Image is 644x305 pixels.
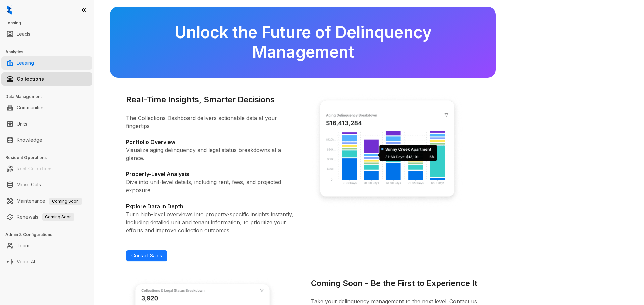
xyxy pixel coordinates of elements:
span: Contact Sales [131,252,162,259]
h2: Unlock the Future of Delinquency Management [126,23,480,62]
h3: Real-Time Insights, Smarter Decisions [126,94,295,106]
li: Collections [1,72,92,86]
a: Leasing [17,56,34,70]
li: Leads [1,27,92,41]
li: Team [1,239,92,252]
img: logo [7,5,12,15]
h4: Portfolio Overview [126,138,295,146]
a: Contact Sales [126,250,167,261]
span: Coming Soon [49,198,82,205]
li: Voice AI [1,255,92,269]
li: Renewals [1,210,92,224]
p: Dive into unit-level details, including rent, fees, and projected exposure. [126,178,295,194]
li: Leasing [1,56,92,70]
a: Collections [17,72,44,86]
h3: Coming Soon - Be the First to Experience It [311,277,480,289]
h4: Explore Data in Depth [126,202,295,210]
h4: Property-Level Analysis [126,170,295,178]
a: Move Outs [17,178,41,192]
a: Knowledge [17,133,42,147]
li: Move Outs [1,178,92,192]
p: Turn high-level overviews into property-specific insights instantly, including detailed unit and ... [126,210,295,234]
a: Units [17,117,28,131]
a: Communities [17,101,45,115]
a: RenewalsComing Soon [17,210,74,224]
a: Team [17,239,29,252]
li: Maintenance [1,194,92,208]
p: Visualize aging delinquency and legal status breakdowns at a glance. [126,146,295,162]
a: Voice AI [17,255,35,269]
img: Real-Time Insights, Smarter Decisions [311,94,464,208]
h3: Analytics [5,49,94,55]
p: The Collections Dashboard delivers actionable data at your fingertips [126,114,295,130]
a: Rent Collections [17,162,53,175]
a: Leads [17,27,30,41]
h3: Leasing [5,20,94,26]
li: Rent Collections [1,162,92,175]
span: Coming Soon [42,213,74,221]
h3: Admin & Configurations [5,232,94,238]
li: Communities [1,101,92,115]
h3: Resident Operations [5,155,94,161]
li: Knowledge [1,133,92,147]
li: Units [1,117,92,131]
h3: Data Management [5,94,94,100]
